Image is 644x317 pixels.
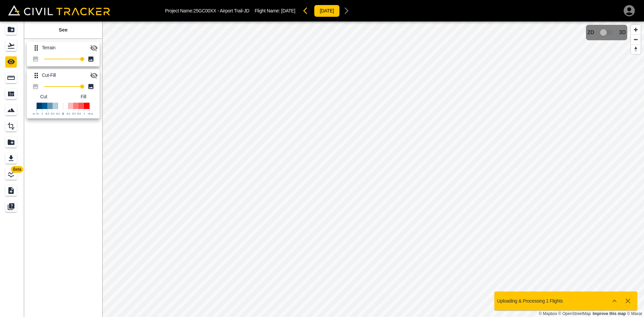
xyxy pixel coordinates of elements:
[587,30,594,36] span: 2D
[608,294,621,308] button: Show more
[619,30,626,36] span: 3D
[558,311,591,316] a: OpenStreetMap
[497,298,563,304] p: Uploading & Processing 1 Flights
[102,21,644,317] canvas: Map
[281,8,295,13] span: [DATE]
[255,8,295,13] p: Flight Name:
[539,311,557,316] a: Mapbox
[593,311,626,316] a: Map feedback
[631,44,641,54] button: Reset bearing to north
[631,25,641,35] button: Zoom in
[8,5,110,15] img: Civil Tracker
[597,26,616,39] span: 3D model not uploaded yet
[314,5,339,17] button: [DATE]
[631,35,641,44] button: Zoom out
[627,311,642,316] a: Maxar
[165,8,249,13] p: Project Name: 25GC00XX - Airport Trail-JD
